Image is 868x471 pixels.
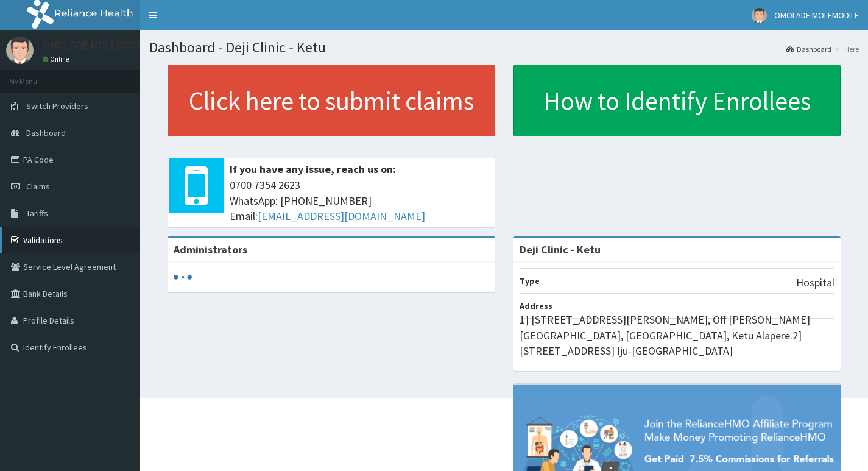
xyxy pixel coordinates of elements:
h1: Dashboard - Deji Clinic - Ketu [149,40,859,55]
b: Address [520,300,552,311]
b: If you have any issue, reach us on: [230,162,396,176]
b: Type [520,275,540,286]
a: Online [43,55,72,63]
span: Dashboard [26,127,66,138]
img: User Image [6,37,34,64]
p: OMOLADE MOLEMODILE [43,40,152,51]
p: Hospital [796,275,834,291]
img: User Image [752,8,767,23]
strong: Deji Clinic - Ketu [520,243,601,257]
a: Dashboard [786,44,831,54]
svg: audio-loading [174,268,192,286]
p: 1] [STREET_ADDRESS][PERSON_NAME], Off [PERSON_NAME][GEOGRAPHIC_DATA], [GEOGRAPHIC_DATA], Ketu Ala... [520,312,835,359]
span: Tariffs [26,208,48,219]
li: Here [833,44,859,54]
span: Claims [26,181,50,192]
a: How to Identify Enrollees [513,65,841,136]
span: 0700 7354 2623 WhatsApp: [PHONE_NUMBER] Email: [230,177,489,224]
span: Switch Providers [26,101,88,112]
a: [EMAIL_ADDRESS][DOMAIN_NAME] [258,209,425,223]
b: Administrators [174,243,247,257]
a: Click here to submit claims [168,65,495,136]
span: OMOLADE MOLEMODILE [774,10,859,21]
